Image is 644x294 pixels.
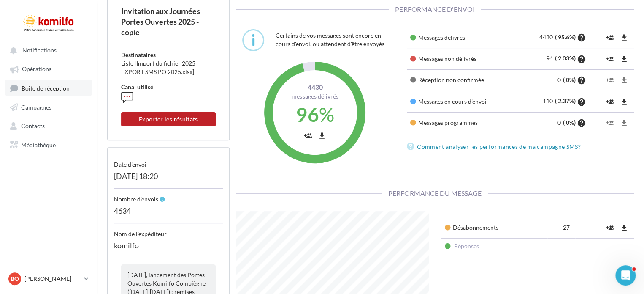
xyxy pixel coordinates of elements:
span: Campagnes [21,103,51,110]
span: Opérations [22,66,51,73]
i: group_add [606,119,614,127]
a: Opérations [5,61,92,76]
span: 96 [296,103,319,126]
div: 4634 [114,203,223,223]
div: Liste [Import du fichier 2025 EXPORT SMS PO 2025.xlsx] [121,59,216,76]
p: [PERSON_NAME] [24,275,81,283]
span: BO [11,275,19,283]
i: group_add [304,132,312,140]
button: group_add [604,116,617,130]
button: file_download [618,73,630,87]
a: Contacts [5,118,92,133]
button: file_download [618,52,630,66]
button: group_add [604,52,617,66]
button: group_add [604,94,617,108]
button: group_add [604,30,617,44]
a: Médiathèque [5,137,92,152]
span: Contacts [21,122,45,129]
span: ( 2.37%) [555,97,576,104]
button: group_add [604,221,617,235]
span: Canal utilisé [121,83,153,91]
i: file_download [620,33,628,42]
span: 0 [557,119,563,126]
span: 4430 [539,33,555,41]
button: file_download [618,116,630,130]
a: Campagnes [5,99,92,114]
span: Nombre d'envois [114,195,158,203]
button: file_download [316,128,328,142]
i: group_add [606,33,614,42]
i: file_download [620,98,628,106]
button: file_download [618,221,630,235]
i: group_add [606,55,614,63]
div: Certains de vos messages sont encore en cours d'envoi, ou attendent d'être envoyés [275,29,394,50]
span: Performance d'envoi [389,5,481,13]
span: ( 0%) [563,119,576,126]
button: Exporter les résultats [121,112,216,126]
div: komilfo [114,238,223,258]
span: Médiathèque [21,141,56,148]
div: [DATE] 18:20 [114,169,223,189]
i: group_add [606,224,614,232]
td: Messages non délivrés [407,48,518,69]
span: 110 [543,97,555,104]
span: Réponses [454,242,479,250]
td: Réception non confirmée [407,69,518,91]
span: Notifications [22,47,57,54]
a: BO [PERSON_NAME] [7,271,90,287]
i: help [577,98,586,106]
button: file_download [618,94,630,108]
div: % [279,101,351,129]
span: ( 95.6%) [555,33,576,41]
i: group_add [606,76,614,85]
i: file_download [620,119,628,127]
i: help [577,33,586,42]
div: Invitation aux Journées Portes Ouvertes 2025 - copie [121,6,216,37]
span: Boîte de réception [22,84,70,91]
span: 4430 [279,82,351,92]
a: Boîte de réception [5,80,92,96]
button: group_add [302,128,314,142]
i: file_download [620,76,628,85]
button: group_add [604,73,617,87]
span: ( 2.03%) [555,55,576,62]
span: ( 0%) [563,76,576,83]
iframe: Intercom live chat [615,265,636,286]
i: help [577,119,586,127]
td: Messages en cours d'envoi [407,91,518,112]
i: help [577,76,586,85]
button: Notifications [5,42,89,58]
i: file_download [620,55,628,63]
span: Messages délivrés [292,93,338,100]
span: 0 [557,76,563,83]
i: help [577,55,586,63]
td: Désabonnements [441,217,547,239]
span: Performance du message [382,189,488,197]
td: Messages délivrés [407,27,518,48]
a: Comment analyser les performances de ma campagne SMS? [407,142,584,152]
span: Destinataires [121,51,156,58]
div: Nom de l'expéditeur [114,223,223,238]
i: file_download [620,224,628,232]
span: 27 [563,224,572,231]
i: file_download [318,132,326,140]
div: Date d'envoi [114,154,223,169]
span: 94 [546,55,555,62]
button: file_download [618,30,630,44]
td: Messages programmés [407,112,518,133]
i: group_add [606,98,614,106]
